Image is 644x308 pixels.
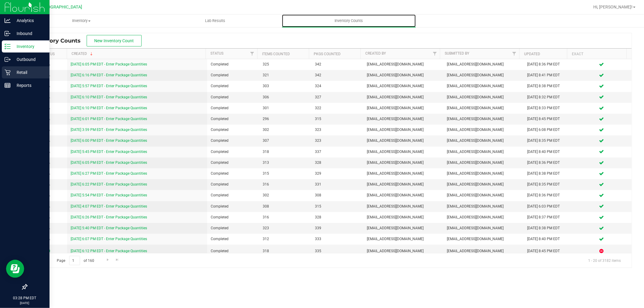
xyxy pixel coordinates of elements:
span: 315 [315,204,360,209]
span: 321 [263,72,307,78]
a: Filter [247,49,257,59]
span: 331 [315,182,360,187]
span: Completed [211,171,255,176]
span: [EMAIL_ADDRESS][DOMAIN_NAME] [447,192,520,198]
a: Filter [430,49,440,59]
span: [EMAIL_ADDRESS][DOMAIN_NAME] [367,149,440,155]
span: Completed [211,236,255,242]
span: 337 [315,149,360,155]
span: Completed [211,248,255,254]
div: [DATE] 8:36 PM EDT [527,62,568,67]
div: [DATE] 8:38 PM EDT [527,225,568,231]
div: [DATE] 8:45 PM EDT [527,248,568,254]
span: Completed [211,149,255,155]
a: Inventory [14,14,148,27]
a: [DATE] 6:16 PM EDT - Enter Package Quantities [71,73,147,77]
a: [DATE] 6:05 PM EDT - Enter Package Quantities [71,62,147,66]
span: [EMAIL_ADDRESS][DOMAIN_NAME] [367,248,440,254]
span: 315 [315,116,360,122]
span: [EMAIL_ADDRESS][DOMAIN_NAME] [447,214,520,220]
th: Exact [567,49,626,59]
span: 339 [315,225,360,231]
span: Inventory Counts [327,18,371,24]
span: [EMAIL_ADDRESS][DOMAIN_NAME] [367,138,440,144]
p: Retail [11,69,47,76]
span: [EMAIL_ADDRESS][DOMAIN_NAME] [447,116,520,122]
span: 323 [315,127,360,133]
span: [EMAIL_ADDRESS][DOMAIN_NAME] [447,62,520,67]
inline-svg: Inventory [5,43,11,49]
a: Inventory Counts [282,14,416,27]
span: New Inventory Count [95,38,134,43]
div: [DATE] 8:32 PM EDT [527,94,568,100]
span: 318 [263,149,307,155]
a: Pkgs Counted [314,52,341,56]
inline-svg: Reports [5,82,11,88]
span: Completed [211,192,255,198]
span: Completed [211,160,255,166]
span: 324 [315,83,360,89]
span: [EMAIL_ADDRESS][DOMAIN_NAME] [367,171,440,176]
a: [DATE] 6:26 PM EDT - Enter Package Quantities [71,215,147,219]
span: [EMAIL_ADDRESS][DOMAIN_NAME] [447,83,520,89]
span: [EMAIL_ADDRESS][DOMAIN_NAME] [447,149,520,155]
span: Completed [211,127,255,133]
span: 335 [315,248,360,254]
a: Updated [524,52,540,56]
span: 328 [315,214,360,220]
span: [EMAIL_ADDRESS][DOMAIN_NAME] [367,225,440,231]
a: [DATE] 6:12 PM EDT - Enter Package Quantities [71,249,147,253]
div: [DATE] 8:35 PM EDT [527,138,568,144]
span: Completed [211,83,255,89]
a: Items Counted [262,52,290,56]
span: [EMAIL_ADDRESS][DOMAIN_NAME] [367,160,440,166]
a: [DATE] 5:54 PM EDT - Enter Package Quantities [71,193,147,197]
a: Filter [509,49,519,59]
div: [DATE] 6:03 PM EDT [527,204,568,209]
span: 322 [315,105,360,111]
span: [EMAIL_ADDRESS][DOMAIN_NAME] [367,182,440,187]
span: Completed [211,105,255,111]
inline-svg: Inbound [5,30,11,37]
div: [DATE] 8:40 PM EDT [527,149,568,155]
inline-svg: Analytics [5,17,11,24]
div: [DATE] 8:36 PM EDT [527,192,568,198]
span: [EMAIL_ADDRESS][DOMAIN_NAME] [447,182,520,187]
a: Created [72,52,94,56]
span: 306 [263,94,307,100]
a: [DATE] 6:05 PM EDT - Enter Package Quantities [71,160,147,165]
div: [DATE] 8:33 PM EDT [527,105,568,111]
span: Page of 160 [52,256,99,265]
span: 313 [263,160,307,166]
a: Go to the last page [113,256,122,264]
span: 303 [263,83,307,89]
span: 325 [263,62,307,67]
p: [DATE] [3,301,47,305]
p: Outbound [11,56,47,63]
span: 318 [263,248,307,254]
span: Completed [211,214,255,220]
p: Inbound [11,30,47,37]
div: [DATE] 8:35 PM EDT [527,182,568,187]
a: [DATE] 6:10 PM EDT - Enter Package Quantities [71,106,147,110]
span: 333 [315,236,360,242]
span: [EMAIL_ADDRESS][DOMAIN_NAME] [447,105,520,111]
a: [DATE] 5:40 PM EDT - Enter Package Quantities [71,226,147,230]
span: 308 [263,204,307,209]
a: Go to the next page [103,256,112,264]
span: [EMAIL_ADDRESS][DOMAIN_NAME] [447,225,520,231]
a: Status [210,51,223,56]
span: [EMAIL_ADDRESS][DOMAIN_NAME] [367,204,440,209]
div: [DATE] 8:40 PM EDT [527,236,568,242]
span: 316 [263,182,307,187]
span: [EMAIL_ADDRESS][DOMAIN_NAME] [367,116,440,122]
input: 1 [69,256,80,265]
span: [EMAIL_ADDRESS][DOMAIN_NAME] [447,236,520,242]
a: [DATE] 6:07 PM EDT - Enter Package Quantities [71,237,147,241]
p: Analytics [11,17,47,24]
a: [DATE] 5:45 PM EDT - Enter Package Quantities [71,150,147,154]
a: [DATE] 6:01 PM EDT - Enter Package Quantities [71,117,147,121]
span: Completed [211,72,255,78]
span: 315 [263,171,307,176]
a: [DATE] 6:22 PM EDT - Enter Package Quantities [71,182,147,186]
